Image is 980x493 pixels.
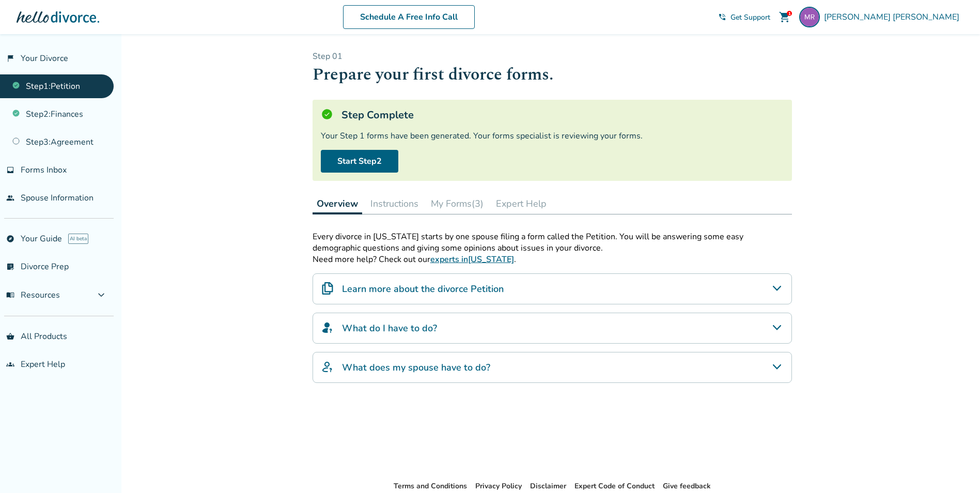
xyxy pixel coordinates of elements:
[313,254,792,265] p: Need more help? Check out our .
[313,62,792,87] h1: Prepare your first divorce forms.
[6,54,14,63] span: flag_2
[430,254,514,265] a: experts in[US_STATE]
[779,11,791,23] span: shopping_cart
[475,481,522,491] a: Privacy Policy
[342,361,490,374] h4: What does my spouse have to do?
[394,481,467,491] a: Terms and Conditions
[313,352,792,383] div: What does my spouse have to do?
[321,150,398,173] a: Start Step2
[730,12,770,22] span: Get Support
[366,193,423,214] button: Instructions
[787,11,792,16] div: 1
[6,291,14,299] span: menu_book
[341,108,414,122] h5: Step Complete
[313,313,792,344] div: What do I have to do?
[6,289,60,301] span: Resources
[68,234,88,244] span: AI beta
[824,11,963,23] span: [PERSON_NAME] [PERSON_NAME]
[928,443,980,493] iframe: Chat Widget
[663,480,711,492] li: Give feedback
[718,12,770,22] a: phone_in_talkGet Support
[530,480,566,492] li: Disclaimer
[321,321,334,334] img: What do I have to do?
[6,166,14,174] span: inbox
[6,194,14,202] span: people
[427,193,488,214] button: My Forms(3)
[321,130,784,142] div: Your Step 1 forms have been generated. Your forms specialist is reviewing your forms.
[342,321,437,335] h4: What do I have to do?
[6,332,14,341] span: shopping_basket
[342,282,504,296] h4: Learn more about the divorce Petition
[718,13,726,21] span: phone_in_talk
[6,360,14,368] span: groups
[21,164,67,176] span: Forms Inbox
[313,231,792,254] p: Every divorce in [US_STATE] starts by one spouse filing a form called the Petition. You will be a...
[6,263,14,271] span: list_alt_check
[6,235,14,243] span: explore
[313,193,362,214] button: Overview
[492,193,551,214] button: Expert Help
[313,273,792,304] div: Learn more about the divorce Petition
[321,282,334,295] img: Learn more about the divorce Petition
[343,5,475,29] a: Schedule A Free Info Call
[799,7,820,27] img: cshell2208@msn.com
[574,481,655,491] a: Expert Code of Conduct
[313,51,792,62] p: Step 0 1
[321,361,334,373] img: What does my spouse have to do?
[95,289,107,301] span: expand_more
